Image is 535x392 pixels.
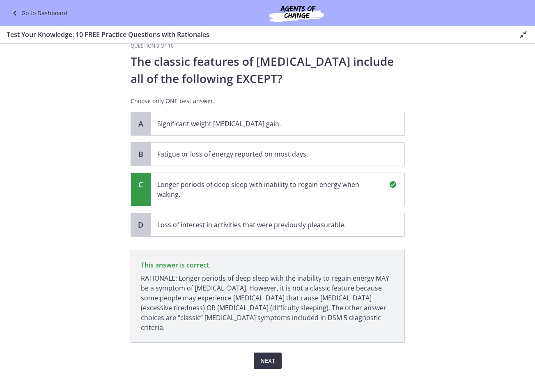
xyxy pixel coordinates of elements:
[247,3,346,23] img: Agents of Change
[131,97,405,105] p: Choose only ONE best answer.
[157,119,381,129] p: Significant weight [MEDICAL_DATA] gain.
[157,180,381,199] p: Longer periods of deep sleep with inability to regain energy when waking.
[136,149,146,159] span: B
[136,180,146,189] span: C
[260,356,275,366] span: Next
[254,353,282,369] button: Next
[7,30,505,39] h3: Test Your Knowledge: 10 FREE Practice Questions with Rationales
[136,220,146,230] span: D
[157,149,381,159] p: Fatigue or loss of energy reported on most days.
[10,8,68,18] a: Go to Dashboard
[136,119,146,129] span: A
[141,273,395,332] p: RATIONALE: Longer periods of deep sleep with the inability to regain energy MAY be a symptom of [...
[141,261,211,270] span: This answer is correct.
[131,53,405,87] p: The classic features of [MEDICAL_DATA] include all of the following EXCEPT?
[157,220,381,230] p: Loss of interest in activities that were previously pleasurable.
[131,43,405,49] h3: Question 9 of 10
